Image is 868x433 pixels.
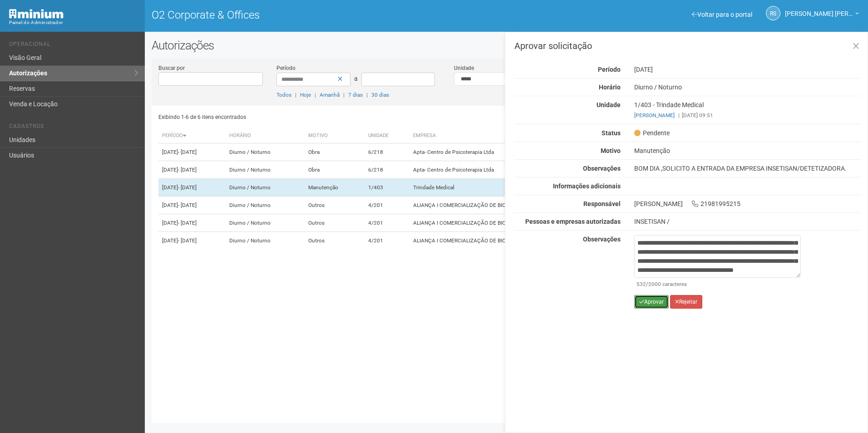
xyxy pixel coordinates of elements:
[636,281,646,287] span: 532
[365,128,409,143] th: Unidade
[365,232,409,250] td: 4/201
[226,128,304,143] th: Horário
[9,9,64,19] img: Minium
[583,165,621,172] strong: Observações
[365,197,409,214] td: 4/201
[409,197,658,214] td: ALIANÇA I COMERCIALIZAÇÃO DE BIOCOMBUSTÍVEIS E ENE
[636,280,799,288] div: /2000 caracteres
[599,84,621,91] strong: Horário
[178,167,197,173] span: - [DATE]
[158,110,503,124] div: Exibindo 1-6 de 6 itens encontrados
[178,220,197,226] span: - [DATE]
[152,39,861,52] h2: Autorizações
[158,232,226,250] td: [DATE]
[634,129,670,137] span: Pendente
[409,143,658,161] td: Apta- Centro de Psicoterapia Ltda
[553,182,621,190] strong: Informações adicionais
[627,164,868,172] div: BOM DIA ,SOLICITO A ENTRADA DA EMPRESA INSETISAN/DETETIZADORA.
[158,143,226,161] td: [DATE]
[226,197,304,214] td: Diurno / Noturno
[226,232,304,250] td: Diurno / Noturno
[305,128,365,143] th: Motivo
[766,6,780,20] a: RS
[634,112,675,118] a: [PERSON_NAME]
[158,214,226,232] td: [DATE]
[634,217,861,226] div: INSETISAN /
[226,214,304,232] td: Diurno / Noturno
[9,19,138,27] div: Painel do Administrador
[409,214,658,232] td: ALIANÇA I COMERCIALIZAÇÃO DE BIOCOMBUSTÍVEIS E ENE
[178,184,197,191] span: - [DATE]
[597,101,621,108] strong: Unidade
[454,64,474,72] label: Unidade
[627,65,868,74] div: [DATE]
[305,197,365,214] td: Outros
[295,92,296,98] span: |
[158,179,226,197] td: [DATE]
[305,161,365,179] td: Obra
[409,232,658,250] td: ALIANÇA I COMERCIALIZAÇÃO DE BIOCOMBUSTÍVEIS E ENE
[634,295,669,309] button: Aprovar
[365,161,409,179] td: 6/218
[365,143,409,161] td: 6/218
[178,202,197,208] span: - [DATE]
[366,92,368,98] span: |
[178,149,197,155] span: - [DATE]
[627,83,868,91] div: Diurno / Noturno
[409,179,658,197] td: Trindade Medical
[627,147,868,155] div: Manutenção
[365,214,409,232] td: 4/201
[583,200,621,207] strong: Responsável
[785,1,853,17] span: Rayssa Soares Ribeiro
[305,214,365,232] td: Outros
[152,9,500,21] h1: O2 Corporate & Offices
[9,123,138,133] li: Cadastros
[601,147,621,154] strong: Motivo
[178,237,197,244] span: - [DATE]
[158,197,226,214] td: [DATE]
[627,200,868,208] div: [PERSON_NAME] 21981995215
[276,64,296,72] label: Período
[348,92,363,98] a: 7 dias
[305,232,365,250] td: Outros
[300,92,311,98] a: Hoje
[320,92,340,98] a: Amanhã
[583,236,621,243] strong: Observações
[409,128,658,143] th: Empresa
[627,101,868,119] div: 1/403 - Trindade Medical
[847,37,865,56] a: Fechar
[634,111,861,119] div: [DATE] 09:51
[343,92,345,98] span: |
[226,161,304,179] td: Diurno / Noturno
[602,129,621,137] strong: Status
[692,11,752,18] a: Voltar para o portal
[158,64,185,72] label: Buscar por
[9,41,138,50] li: Operacional
[678,112,680,118] span: |
[598,66,621,73] strong: Período
[158,161,226,179] td: [DATE]
[514,41,861,50] h3: Aprovar solicitação
[226,179,304,197] td: Diurno / Noturno
[365,179,409,197] td: 1/403
[158,128,226,143] th: Período
[785,11,859,19] a: [PERSON_NAME] [PERSON_NAME]
[315,92,316,98] span: |
[226,143,304,161] td: Diurno / Noturno
[409,161,658,179] td: Apta- Centro de Psicoterapia Ltda
[305,143,365,161] td: Obra
[354,75,358,82] span: a
[305,179,365,197] td: Manutenção
[525,218,621,225] strong: Pessoas e empresas autorizadas
[670,295,702,309] button: Rejeitar
[371,92,389,98] a: 30 dias
[276,92,291,98] a: Todos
